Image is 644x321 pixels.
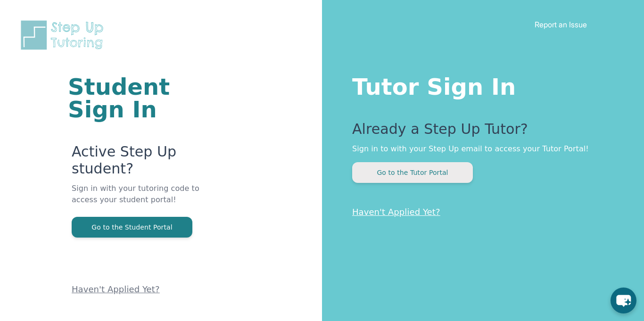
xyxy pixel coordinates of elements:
[72,183,209,217] p: Sign in with your tutoring code to access your student portal!
[535,20,587,29] a: Report an Issue
[611,288,636,313] button: chat-button
[352,162,473,183] button: Go to the Tutor Portal
[72,217,192,238] button: Go to the Student Portal
[72,222,192,231] a: Go to the Student Portal
[352,121,606,143] p: Already a Step Up Tutor?
[352,72,606,98] h1: Tutor Sign In
[68,75,209,121] h1: Student Sign In
[72,143,209,183] p: Active Step Up student?
[19,19,109,51] img: Step Up Tutoring horizontal logo
[352,207,440,217] a: Haven't Applied Yet?
[352,168,473,177] a: Go to the Tutor Portal
[352,143,606,155] p: Sign in to with your Step Up email to access your Tutor Portal!
[72,284,160,294] a: Haven't Applied Yet?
